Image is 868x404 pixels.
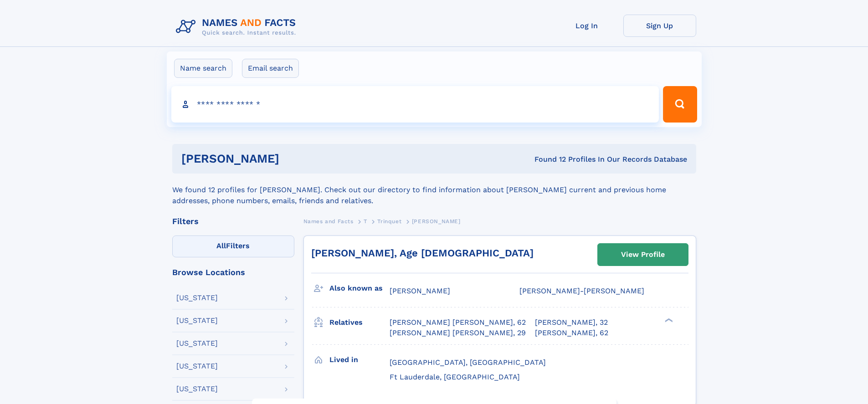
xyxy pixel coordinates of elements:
[623,15,696,37] a: Sign Up
[181,153,407,164] h1: [PERSON_NAME]
[535,317,608,327] a: [PERSON_NAME], 32
[172,217,294,225] div: Filters
[377,218,401,225] span: Trinquet
[663,86,697,123] button: Search Button
[535,328,608,338] a: [PERSON_NAME], 62
[172,268,294,276] div: Browse Locations
[329,352,390,368] h3: Lived in
[377,215,401,227] a: Trinquet
[329,281,390,296] h3: Also known as
[390,373,520,381] span: Ft Lauderdale, [GEOGRAPHIC_DATA]
[407,154,687,164] div: Found 12 Profiles In Our Records Database
[172,174,696,206] div: We found 12 profiles for [PERSON_NAME]. Check out our directory to find information about [PERSON...
[174,59,232,78] label: Name search
[311,247,534,259] a: [PERSON_NAME], Age [DEMOGRAPHIC_DATA]
[621,244,665,265] div: View Profile
[364,218,367,225] span: T
[550,15,623,37] a: Log In
[598,244,688,266] a: View Profile
[364,215,367,227] a: T
[390,358,546,367] span: [GEOGRAPHIC_DATA], [GEOGRAPHIC_DATA]
[242,59,299,78] label: Email search
[176,317,218,324] div: [US_STATE]
[329,315,390,330] h3: Relatives
[176,363,218,370] div: [US_STATE]
[176,294,218,302] div: [US_STATE]
[519,286,644,295] span: [PERSON_NAME]-[PERSON_NAME]
[176,385,218,393] div: [US_STATE]
[390,328,526,338] a: [PERSON_NAME] [PERSON_NAME], 29
[303,215,354,227] a: Names and Facts
[412,218,461,225] span: [PERSON_NAME]
[390,286,450,295] span: [PERSON_NAME]
[172,15,303,39] img: Logo Names and Facts
[663,317,673,323] div: ❯
[390,317,526,327] a: [PERSON_NAME] [PERSON_NAME], 62
[216,241,226,250] span: All
[171,86,659,123] input: search input
[176,340,218,347] div: [US_STATE]
[172,235,294,257] label: Filters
